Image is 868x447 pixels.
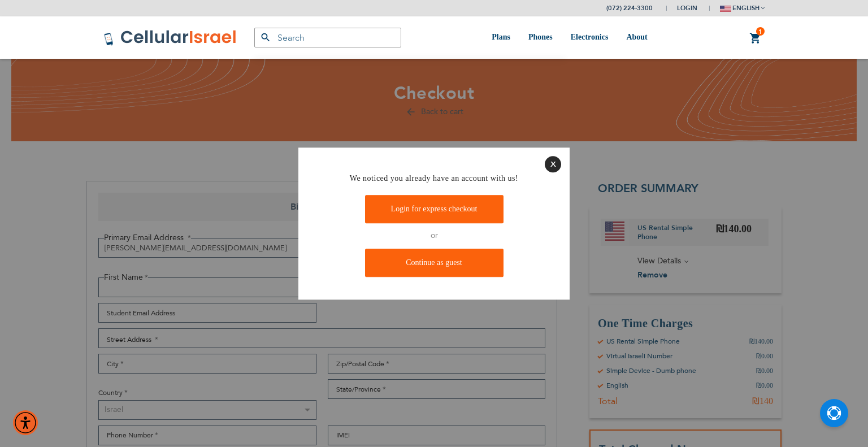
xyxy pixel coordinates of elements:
[626,16,647,59] a: About
[626,33,647,41] span: About
[365,249,504,277] a: Continue as guest
[749,32,762,45] a: 1
[13,410,38,435] div: Accessibility Menu
[606,4,653,12] a: (072) 224-3300
[103,29,237,46] img: Cellular Israel Logo
[758,27,762,36] span: 1
[365,196,504,224] a: Login for express checkout
[677,4,697,12] span: Login
[307,229,561,244] p: or
[720,6,731,12] img: english
[307,173,561,184] h4: We noticed you already have an account with us!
